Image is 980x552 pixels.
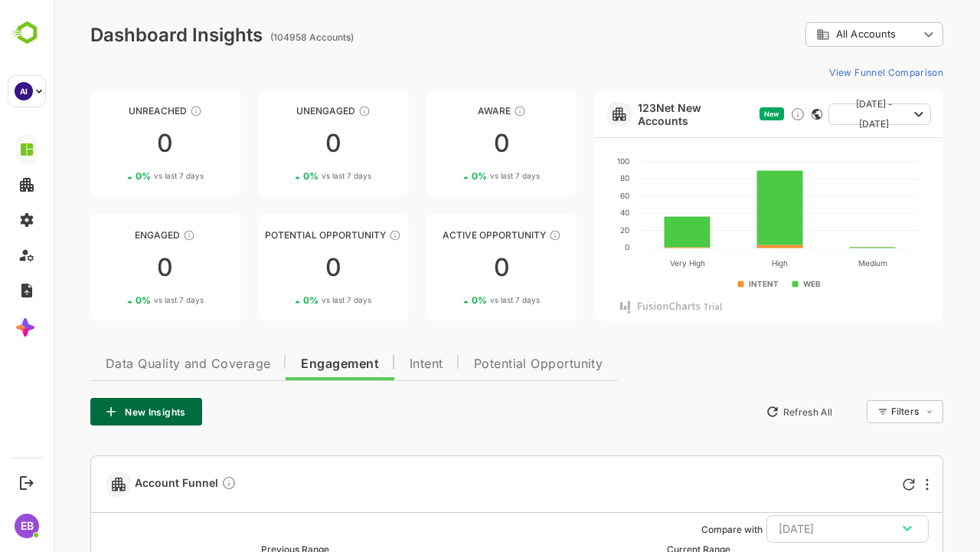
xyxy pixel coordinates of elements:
[782,28,842,40] span: All Accounts
[100,170,150,182] span: vs last 7 days
[567,225,576,235] text: 20
[217,31,305,43] ag: (104958 Accounts)
[567,173,576,182] text: 80
[373,229,523,241] div: Active Opportunity
[268,294,318,306] span: vs last 7 days
[718,258,734,268] text: High
[418,170,486,182] div: 0 %
[37,131,187,156] div: 0
[250,294,318,306] div: 0 %
[129,229,142,242] div: These accounts are warm, further nurturing would qualify them to MQAs
[205,215,355,320] a: Potential OpportunityThese accounts are MQAs and can be passed on to Inside Sales00%vs last 7 days
[168,475,183,493] div: Compare Funnel to any previous dates, and click on any plot in the current funnel to view the det...
[563,156,576,166] text: 100
[418,294,486,306] div: 0 %
[205,105,355,117] div: Unengaged
[775,103,877,125] button: [DATE] - [DATE]
[758,109,769,120] div: This card does not support filter and segments
[136,105,149,117] div: These accounts have not been engaged with for a defined time period
[836,398,890,426] div: Filters
[373,255,523,280] div: 0
[15,514,39,538] div: EB
[205,255,355,280] div: 0
[616,258,652,268] text: Very High
[567,208,576,217] text: 40
[436,170,486,182] span: vs last 7 days
[15,82,33,100] div: AI
[82,294,150,306] div: 0 %
[356,358,390,370] span: Intent
[752,20,890,50] div: All Accounts
[37,398,149,426] button: New Insights
[250,170,318,182] div: 0 %
[37,229,187,241] div: Engaged
[335,229,348,242] div: These accounts are MQAs and can be passed on to Inside Sales
[205,229,355,241] div: Potential Opportunity
[763,28,865,41] div: All Accounts
[420,358,550,370] span: Potential Opportunity
[373,215,523,320] a: Active OpportunityThese accounts have open opportunities which might be at any of the Sales Stage...
[37,105,187,117] div: Unreached
[787,94,854,134] span: [DATE] - [DATE]
[373,131,523,156] div: 0
[37,24,209,46] div: Dashboard Insights
[584,101,700,127] a: 123Net New Accounts
[495,229,508,242] div: These accounts have open opportunities which might be at any of the Sales Stages
[52,358,217,370] span: Data Quality and Coverage
[769,60,890,84] button: View Funnel Comparison
[16,472,37,493] button: Logout
[205,131,355,156] div: 0
[37,255,187,280] div: 0
[247,358,325,370] span: Engagement
[436,294,486,306] span: vs last 7 days
[838,406,865,417] div: Filters
[737,107,752,122] div: Discover new ICP-fit accounts showing engagement — via intent surges, anonymous website visits, L...
[849,478,861,491] div: Refresh
[571,242,576,251] text: 0
[710,110,726,118] span: New
[805,258,834,268] text: Medium
[373,90,523,196] a: AwareThese accounts have just entered the buying cycle and need further nurturing00%vs last 7 days
[205,90,355,196] a: UnengagedThese accounts have not shown enough engagement and need nurturing00%vs last 7 days
[100,294,150,306] span: vs last 7 days
[872,478,875,491] div: More
[460,105,472,117] div: These accounts have just entered the buying cycle and need further nurturing
[648,524,709,535] ag: Compare with
[82,170,150,182] div: 0 %
[37,90,187,196] a: UnreachedThese accounts have not been engaged with for a defined time period00%vs last 7 days
[268,170,318,182] span: vs last 7 days
[8,18,47,48] img: BambooboxLogoMark.f1c84d78b4c51b1a7b5f700c9845e183.svg
[725,519,863,539] div: [DATE]
[81,475,183,493] span: Account Funnel
[37,215,187,320] a: EngagedThese accounts are warm, further nurturing would qualify them to MQAs00%vs last 7 days
[705,399,786,424] button: Refresh All
[305,105,317,117] div: These accounts have not shown enough engagement and need nurturing
[713,515,875,543] button: [DATE]
[373,105,523,117] div: Aware
[567,191,576,200] text: 60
